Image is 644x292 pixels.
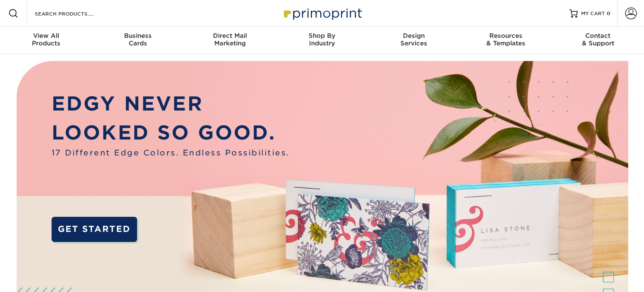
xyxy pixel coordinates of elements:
p: LOOKED SO GOOD. [52,118,290,147]
a: Direct MailMarketing [184,27,276,54]
span: Contact [552,32,644,39]
a: BusinessCards [92,27,184,54]
a: DesignServices [368,27,460,54]
span: Resources [460,32,552,39]
a: GET STARTED [52,217,137,242]
div: Cards [92,32,184,47]
div: Marketing [184,32,276,47]
span: Shop By [276,32,368,39]
a: Contact& Support [552,27,644,54]
div: & Templates [460,32,552,47]
div: Industry [276,32,368,47]
p: EDGY NEVER [52,89,290,118]
a: Resources& Templates [460,27,552,54]
div: & Support [552,32,644,47]
div: Services [368,32,460,47]
span: MY CART [581,10,605,17]
span: Design [368,32,460,39]
img: Primoprint [280,4,364,22]
a: Shop ByIndustry [276,27,368,54]
span: 17 Different Edge Colors. Endless Possibilities. [52,147,290,159]
input: SEARCH PRODUCTS..... [34,8,116,18]
span: Business [92,32,184,39]
span: 0 [607,11,610,16]
span: Direct Mail [184,32,276,39]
